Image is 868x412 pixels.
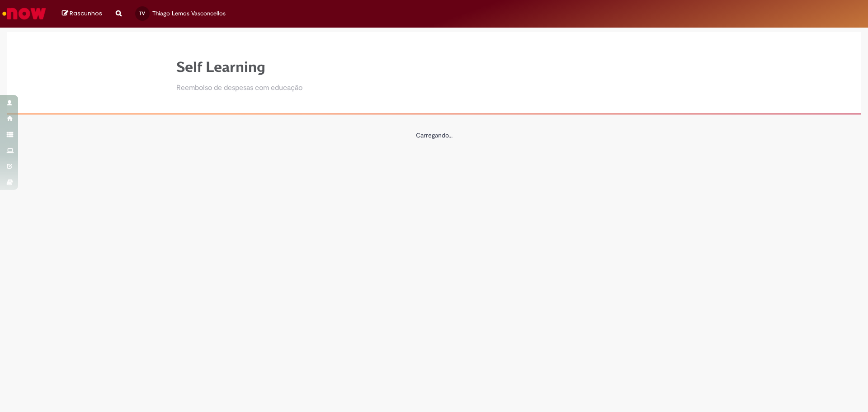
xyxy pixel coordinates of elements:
[176,59,302,75] h1: Self Learning
[176,131,692,140] center: Carregando...
[176,84,302,92] h2: Reembolso de despesas com educação
[70,9,102,18] span: Rascunhos
[152,9,226,17] span: Thiago Lemos Vasconcellos
[1,5,47,23] img: ServiceNow
[62,9,102,18] a: Rascunhos
[139,10,145,16] span: TV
